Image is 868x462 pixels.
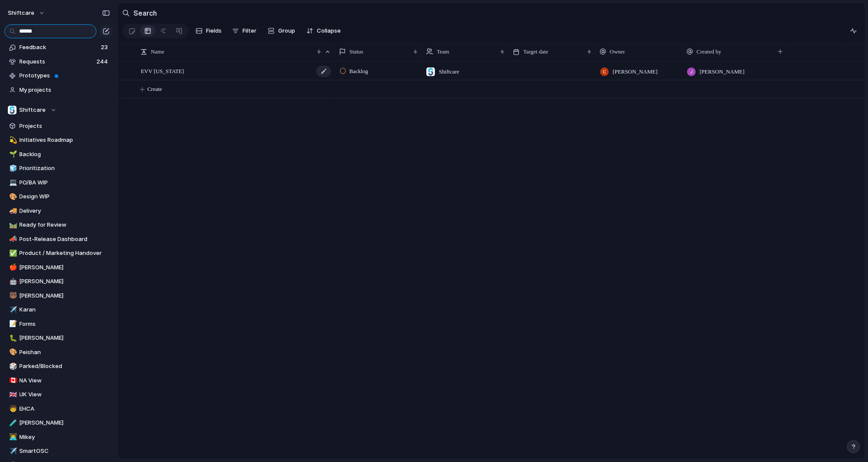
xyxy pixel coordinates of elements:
[20,192,110,201] span: Design WIP
[4,247,113,260] div: ✅Product / Marketing Handover
[4,55,113,68] a: Requests244
[229,24,260,38] button: Filter
[9,291,15,301] div: 🐻
[610,47,625,56] span: Owner
[4,360,113,373] a: 🎲Parked/Blocked
[8,418,17,427] button: 🧪
[9,375,15,385] div: 🇨🇦
[243,27,256,35] span: Filter
[8,334,17,342] button: 🐛
[349,67,368,76] span: Backlog
[8,9,34,17] span: shiftcare
[700,67,745,76] span: [PERSON_NAME]
[9,418,15,428] div: 🧪
[8,305,17,314] button: ✈️
[4,148,113,161] div: 🌱Backlog
[9,404,15,414] div: 🧒
[4,69,113,82] a: Prototypes
[9,390,15,400] div: 🇬🇧
[20,348,110,357] span: Peishan
[8,376,17,385] button: 🇨🇦
[4,176,113,189] a: 💻PO/BA WIP
[4,402,113,415] div: 🧒EHCA
[101,43,110,52] span: 23
[20,178,110,187] span: PO/BA WIP
[4,41,113,54] a: Feedback23
[4,331,113,345] a: 🐛[PERSON_NAME]
[9,206,15,216] div: 🚚
[4,431,113,444] div: 👨‍💻Mikey
[4,275,113,288] a: 🤖[PERSON_NAME]
[8,447,17,455] button: ✈️
[9,319,15,329] div: 📝
[20,150,110,159] span: Backlog
[206,27,222,35] span: Fields
[437,47,449,56] span: Team
[20,376,110,385] span: NA View
[439,67,459,76] span: Shiftcare
[20,433,110,442] span: Mikey
[20,447,110,455] span: SmartOSC
[263,24,299,38] button: Group
[4,261,113,274] div: 🍎[PERSON_NAME]
[4,303,113,316] div: ✈️Karan
[20,43,98,52] span: Feedback
[20,405,110,413] span: EHCA
[9,432,15,442] div: 👨‍💻
[8,390,17,399] button: 🇬🇧
[9,135,15,145] div: 💫
[9,149,15,159] div: 🌱
[8,362,17,371] button: 🎲
[8,433,17,442] button: 👨‍💻
[4,233,113,246] a: 📣Post-Release Dashboard
[141,66,184,76] span: EVV [US_STATE]
[8,291,17,300] button: 🐻
[523,47,549,56] span: Target date
[20,136,110,144] span: Initiatives Roadmap
[4,104,113,117] button: Shiftcare
[4,388,113,401] a: 🇬🇧UK View
[20,71,110,80] span: Prototypes
[9,446,15,456] div: ✈️
[20,305,110,314] span: Karan
[4,374,113,387] a: 🇨🇦NA View
[4,346,113,359] a: 🎨Peishan
[8,192,17,201] button: 🎨
[8,221,17,229] button: 🛤️
[4,318,113,331] a: 📝Forms
[192,24,225,38] button: Fields
[8,263,17,272] button: 🍎
[20,86,110,94] span: My projects
[9,362,15,372] div: 🎲
[4,134,113,147] a: 💫Initiatives Roadmap
[9,220,15,230] div: 🛤️
[4,289,113,302] a: 🐻[PERSON_NAME]
[8,164,17,173] button: 🧊
[4,218,113,231] a: 🛤️Ready for Review
[8,178,17,187] button: 💻
[9,305,15,315] div: ✈️
[20,390,110,399] span: UK View
[4,416,113,429] a: 🧪[PERSON_NAME]
[9,277,15,287] div: 🤖
[4,6,50,20] button: shiftcare
[8,136,17,144] button: 💫
[20,277,110,286] span: [PERSON_NAME]
[20,418,110,427] span: [PERSON_NAME]
[4,445,113,458] div: ✈️SmartOSC
[20,106,46,114] span: Shiftcare
[8,249,17,258] button: ✅
[8,235,17,244] button: 📣
[20,263,110,272] span: [PERSON_NAME]
[20,249,110,258] span: Product / Marketing Handover
[20,164,110,173] span: Prioritization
